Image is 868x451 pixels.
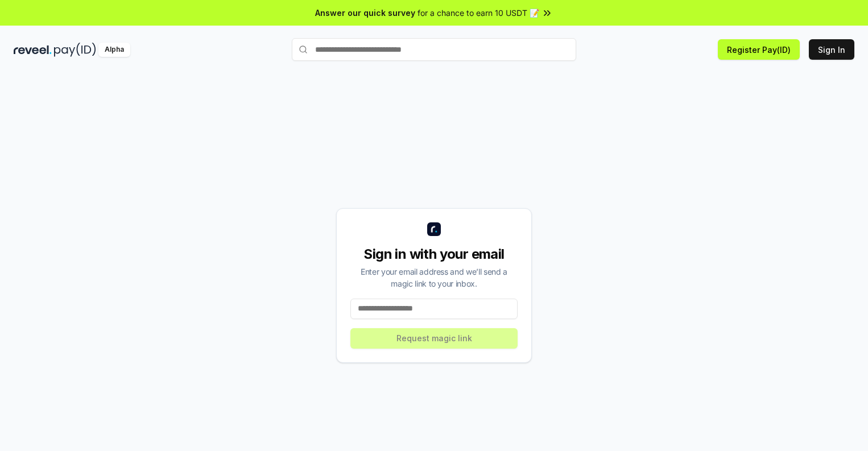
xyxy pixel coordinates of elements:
img: pay_id [54,43,96,57]
div: Alpha [98,43,130,57]
button: Sign In [809,39,854,60]
span: Answer our quick survey [315,7,415,19]
span: for a chance to earn 10 USDT 📝 [418,7,539,19]
img: reveel_dark [14,43,52,57]
button: Register Pay(ID) [718,39,800,60]
div: Sign in with your email [350,245,518,263]
img: logo_small [427,222,441,236]
div: Enter your email address and we’ll send a magic link to your inbox. [350,266,518,289]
